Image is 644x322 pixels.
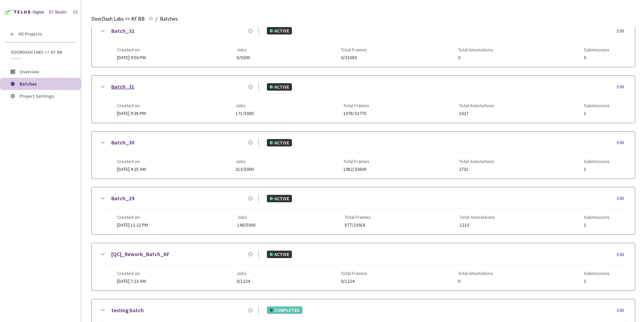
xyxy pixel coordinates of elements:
[584,47,609,52] span: Submissions
[237,223,255,228] span: 140/5000
[117,54,146,61] span: [DATE] 9:56 PM
[49,9,67,16] div: GT Studio
[92,132,635,179] div: Batch_30ACTIVEEditCreated on[DATE] 4:25 AMJobs313/5000Total Frames1982/33600Total Annotations2731...
[235,103,254,108] span: Jobs
[117,278,146,284] span: [DATE] 7:23 AM
[345,223,371,228] span: 877/33918
[117,103,146,108] span: Created on
[267,251,292,258] div: ACTIVE
[111,27,134,35] a: Batch_32
[236,279,250,284] span: 0/1224
[343,111,369,116] span: 1078/33770
[117,110,146,116] span: [DATE] 9:38 PM
[584,214,609,220] span: Submissions
[458,47,493,52] span: Total Annotations
[458,55,493,60] span: 0
[584,159,609,164] span: Submissions
[617,251,628,258] div: Edit
[459,103,494,108] span: Total Annotations
[117,47,146,52] span: Created on
[584,103,609,108] span: Submissions
[584,279,609,284] span: 1
[156,15,157,23] li: /
[343,103,369,108] span: Total Frames
[20,81,37,87] span: Batches
[584,271,609,276] span: Submissions
[92,76,635,123] div: Batch_31ACTIVEEditCreated on[DATE] 9:38 PMJobs171/5000Total Frames1078/33770Total Annotations1627...
[18,31,42,37] span: All Projects
[343,159,369,164] span: Total Frames
[235,111,254,116] span: 171/5000
[111,194,134,203] a: Batch_29
[111,83,134,91] a: Batch_31
[11,49,71,55] span: DoorDash Labs <> KF BB
[460,223,495,228] span: 1210
[617,139,628,146] div: Edit
[92,20,635,67] div: Batch_32ACTIVEEditCreated on[DATE] 9:56 PMJobs0/5000Total Frames0/33380Total Annotations0Submissi...
[345,214,371,220] span: Total Frames
[343,167,369,172] span: 1982/33600
[237,214,255,220] span: Jobs
[341,55,367,60] span: 0/33380
[111,306,144,315] a: testing batch
[236,47,250,52] span: Jobs
[236,55,250,60] span: 0/5000
[341,279,367,284] span: 0/1224
[617,28,628,34] div: Edit
[117,222,148,228] span: [DATE] 11:22 PM
[617,307,628,314] div: Edit
[235,159,254,164] span: Jobs
[92,187,635,234] div: Batch_29ACTIVEEditCreated on[DATE] 11:22 PMJobs140/5000Total Frames877/33918Total Annotations1210...
[111,138,134,147] a: Batch_30
[236,271,250,276] span: Jobs
[92,243,635,290] div: [QC]_Rework_Batch_KFACTIVEEditCreated on[DATE] 7:23 AMJobs0/1224Total Frames0/1224Total Annotatio...
[267,306,302,314] div: COMPLETED
[117,271,146,276] span: Created on
[117,159,146,164] span: Created on
[341,47,367,52] span: Total Frames
[111,250,169,258] a: [QC]_Rework_Batch_KF
[267,27,292,34] div: ACTIVE
[460,214,495,220] span: Total Annotations
[617,84,628,90] div: Edit
[267,195,292,202] div: ACTIVE
[20,69,39,75] span: Overview
[267,83,292,91] div: ACTIVE
[458,279,493,284] span: 0
[20,93,54,99] span: Project Settings
[459,167,494,172] span: 2731
[267,139,292,146] div: ACTIVE
[584,167,609,172] span: 1
[617,195,628,202] div: Edit
[584,111,609,116] span: 1
[459,111,494,116] span: 1627
[91,15,145,23] span: DoorDash Labs <> KF BB
[584,55,609,60] span: 0
[341,271,367,276] span: Total Frames
[117,166,146,172] span: [DATE] 4:25 AM
[584,223,609,228] span: 1
[235,167,254,172] span: 313/5000
[458,271,493,276] span: Total Annotations
[459,159,494,164] span: Total Annotations
[160,15,178,23] span: Batches
[117,214,148,220] span: Created on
